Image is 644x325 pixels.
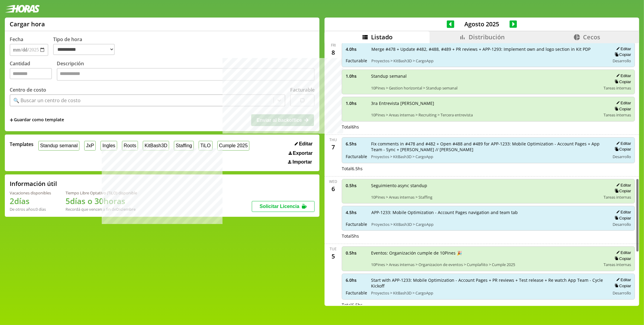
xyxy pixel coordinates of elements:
input: Cantidad [10,68,52,79]
span: Tareas internas [604,262,631,267]
button: JxP [84,141,96,150]
button: Copiar [613,283,631,288]
span: 3ra Entrevista [PERSON_NAME] [371,100,599,106]
button: KitBash3D [143,141,169,150]
button: TiLO [199,141,213,150]
h1: 5 días o 30 horas [66,196,137,206]
button: Copiar [613,256,631,261]
h2: Información útil [10,180,57,188]
span: +Guardar como template [10,117,64,123]
span: Cecos [583,33,600,41]
label: Centro de costo [10,86,46,93]
div: De otros años: 0 días [10,206,51,212]
span: 10Pines > Gestion horizontal > Standup semanal [371,85,599,91]
span: + [10,117,13,123]
span: Seguimiento async standup [371,183,599,188]
div: 5 [328,252,338,261]
button: Cumple 2025 [217,141,250,150]
span: Tareas internas [604,112,631,118]
button: Editar [614,73,631,78]
label: Tipo de hora [53,36,120,56]
button: Staffing [174,141,194,150]
button: Copiar [613,147,631,152]
div: Tue [330,246,337,252]
span: Standup semanal [371,73,599,79]
span: Eventos: Organización cumple de 10Pines 🎉 [371,250,599,256]
span: Desarrollo [613,154,631,159]
span: 0.5 hs [346,250,367,256]
span: Proyectos > KitBash3D > CargoApp [371,290,606,296]
span: 0.5 hs [346,183,367,188]
img: logotipo [5,5,40,13]
button: Editar [614,210,631,215]
select: Tipo de hora [53,44,115,55]
button: Editar [293,141,315,147]
span: Importar [293,159,312,165]
span: 6.5 hs [346,141,367,147]
button: Ingles [101,141,117,150]
textarea: Descripción [57,68,315,81]
span: APP-1233: Mobile Optimization - Account Pages navigation and team tab [371,210,606,215]
span: Start with APP-1233: Mobile Optimization - Account Pages + PR reviews + Test release + Re watch A... [371,277,606,289]
div: 7 [328,142,338,152]
button: Copiar [613,188,631,193]
span: Merge #478 + Update #482, #488, #489 + PR reviews + APP-1293: Implement own and logo section in K... [371,46,606,52]
span: Proyectos > KitBash3D > CargoApp [371,154,606,159]
span: Tareas internas [604,85,631,91]
button: Editar [614,277,631,282]
div: Total 5 hs [342,233,635,239]
span: Proyectos > KitBash3D > CargoApp [371,58,606,63]
span: 10Pines > Areas internas > Recruiting > Tercera entrevista [371,112,599,118]
div: Thu [330,137,337,142]
span: Desarrollo [613,58,631,63]
div: Wed [329,179,338,184]
span: 1.0 hs [346,73,367,79]
span: 4.5 hs [346,210,367,215]
span: Facturable [346,58,367,63]
span: Proyectos > KitBash3D > CargoApp [371,222,606,227]
span: Desarrollo [613,222,631,227]
button: Editar [614,46,631,51]
button: Copiar [613,216,631,221]
span: Facturable [346,221,367,227]
span: Templates [10,141,34,148]
button: Roots [122,141,138,150]
div: Fri [331,43,336,48]
div: Total 6.5 hs [342,302,635,308]
span: 10Pines > Areas internas > Staffing [371,194,599,200]
span: Facturable [346,290,367,296]
div: Tiempo Libre Optativo (TiLO) disponible [66,190,137,196]
span: 1.0 hs [346,100,367,106]
span: Agosto 2025 [454,20,510,28]
span: Facturable [346,154,367,159]
h1: 2 días [10,196,51,206]
label: Descripción [57,60,315,82]
button: Editar [614,100,631,106]
span: Listado [371,33,392,41]
b: Diciembre [116,206,136,212]
span: Editar [299,141,312,147]
label: Fecha [10,36,23,43]
button: Exportar [287,150,315,156]
button: Solicitar Licencia [252,201,315,212]
label: Cantidad [10,60,57,82]
label: Facturable [290,86,315,93]
div: 8 [328,48,338,57]
button: Editar [614,141,631,146]
span: 6.0 hs [346,277,367,283]
div: 6 [328,184,338,194]
button: Standup semanal [38,141,79,150]
span: Desarrollo [613,290,631,296]
div: Total 6.5 hs [342,166,635,171]
div: Vacaciones disponibles [10,190,51,196]
button: Editar [614,250,631,255]
div: Total 6 hs [342,124,635,130]
span: Tareas internas [604,194,631,200]
span: 10Pines > Areas internas > Organizacion de eventos > Cumplañito > Cumple 2025 [371,262,599,267]
div: Recordá que vencen a fin de [66,206,137,212]
h1: Cargar hora [10,20,45,28]
button: Editar [614,183,631,188]
span: 4.0 hs [346,46,367,52]
span: Fix comments in #478 and #482 + Open #488 and #489 for APP-1233: Mobile Optimization - Account Pa... [371,141,606,152]
span: Distribución [469,33,505,41]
